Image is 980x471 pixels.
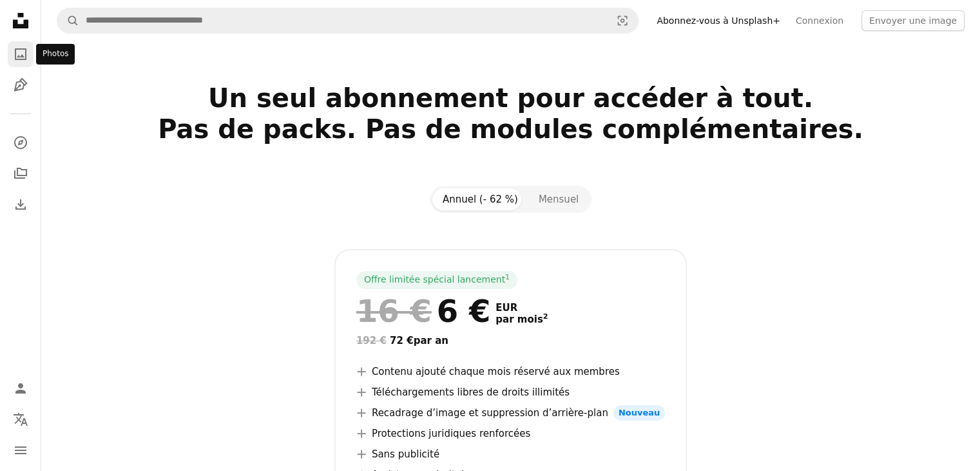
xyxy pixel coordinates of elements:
li: Contenu ajouté chaque mois réservé aux membres [356,364,665,379]
a: Photos [8,41,34,67]
span: Nouveau [613,405,665,421]
a: Illustrations [8,72,34,98]
a: 2 [541,314,551,325]
a: Connexion [788,10,851,31]
div: Offre limitée spécial lancement [356,271,517,289]
li: Recadrage d’image et suppression d’arrière-plan [356,405,665,421]
span: 192 € [356,335,387,346]
a: Historique de téléchargement [8,192,34,217]
a: Collections [8,161,34,186]
div: 6 € [356,294,490,328]
span: EUR [495,302,548,314]
button: Langue [8,406,34,432]
button: Annuel (- 62 %) [432,188,528,210]
span: 16 € [356,294,432,328]
sup: 1 [505,273,510,281]
sup: 2 [543,312,548,321]
a: Connexion / S’inscrire [8,376,34,401]
li: Protections juridiques renforcées [356,426,665,441]
button: Recherche de visuels [607,8,638,33]
a: Abonnez-vous à Unsplash+ [649,10,788,31]
button: Rechercher sur Unsplash [57,8,79,33]
form: Rechercher des visuels sur tout le site [57,8,639,34]
button: Menu [8,437,34,463]
span: par mois [495,314,548,325]
h2: Un seul abonnement pour accéder à tout. Pas de packs. Pas de modules complémentaires. [93,83,928,175]
button: Mensuel [528,188,589,210]
div: 72 € par an [356,333,665,348]
a: Accueil — Unsplash [8,8,34,36]
li: Téléchargements libres de droits illimités [356,385,665,400]
button: Envoyer une image [861,10,965,31]
a: 1 [503,274,512,286]
a: Explorer [8,130,34,155]
li: Sans publicité [356,446,665,462]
